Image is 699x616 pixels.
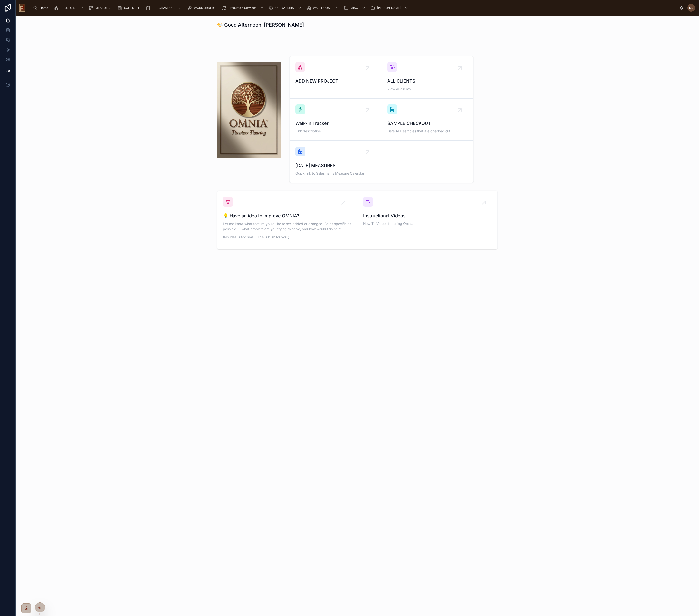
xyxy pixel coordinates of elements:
span: PROJECTS [61,6,76,10]
a: OPERATIONS [267,3,304,12]
a: MISC [342,3,368,12]
p: Let me know what feature you'd like to see added or changed. Be as specific as possible — what pr... [223,221,351,231]
span: MEASURES [95,6,111,10]
a: WAREHOUSE [305,3,341,12]
span: SCHEDULE [124,6,140,10]
p: (No idea is too small. This is built for you.) [223,234,351,239]
a: SCHEDULE [116,3,143,12]
span: Quick link to Salesman's Measure Calendar [295,171,375,176]
a: ALL CLIENTSView all clients [381,56,473,99]
img: App logo [19,4,25,12]
a: Products & Services [220,3,266,12]
span: MISC [350,6,358,10]
span: Home [40,6,48,10]
a: PURCHASE ORDERS [144,3,185,12]
span: How-To Videos for using Omnia [363,221,492,226]
span: DB [689,6,693,10]
span: View all clients [387,87,467,91]
a: ADD NEW PROJECT [290,56,381,99]
span: Walk-In Tracker [295,120,375,127]
a: [DATE] MEASURESQuick link to Salesman's Measure Calendar [290,141,381,183]
span: Link description [295,129,375,134]
span: 💡 Have an idea to improve OMNIA? [223,212,351,219]
h1: 🌤️ Good Afternoon, [PERSON_NAME] [217,21,304,28]
img: 34222-Omnia-logo---final.jpg [217,62,281,158]
span: ALL CLIENTS [387,78,467,85]
a: 💡 Have an idea to improve OMNIA?Let me know what feature you'd like to see added or changed. Be a... [217,191,357,249]
a: Home [31,3,51,12]
a: SAMPLE CHECKOUTLists ALL samples that are checked out [381,99,473,141]
span: Lists ALL samples that are checked out [387,129,467,134]
a: PROJECTS [52,3,86,12]
div: scrollable content [29,2,680,13]
span: Products & Services [228,6,256,10]
span: Instructional Videos [363,212,492,219]
span: [PERSON_NAME] [377,6,401,10]
span: WORK ORDERS [194,6,216,10]
a: MEASURES [87,3,115,12]
span: [DATE] MEASURES [295,162,375,169]
span: ADD NEW PROJECT [295,78,375,85]
a: WORK ORDERS [186,3,219,12]
a: Walk-In TrackerLink description [290,99,381,141]
a: [PERSON_NAME] [369,3,410,12]
span: WAREHOUSE [313,6,331,10]
span: PURCHASE ORDERS [153,6,181,10]
span: OPERATIONS [275,6,294,10]
a: Instructional VideosHow-To Videos for using Omnia [357,191,497,249]
span: SAMPLE CHECKOUT [387,120,467,127]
